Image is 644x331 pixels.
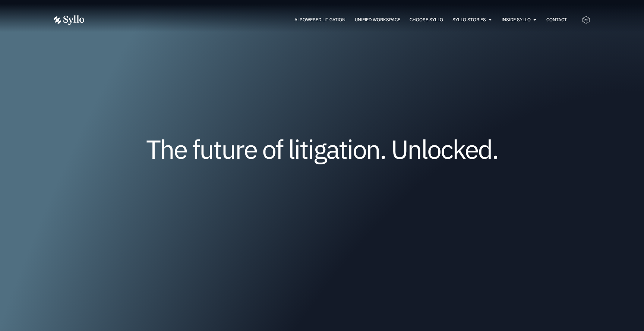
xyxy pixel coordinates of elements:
a: AI Powered Litigation [294,16,345,23]
h1: The future of litigation. Unlocked. [98,137,546,161]
img: Vector [54,15,84,25]
a: Contact [546,16,567,23]
div: Menu Toggle [99,16,567,23]
a: Unified Workspace [355,16,400,23]
a: Syllo Stories [452,16,486,23]
nav: Menu [99,16,567,23]
a: Choose Syllo [410,16,443,23]
a: Inside Syllo [502,16,531,23]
